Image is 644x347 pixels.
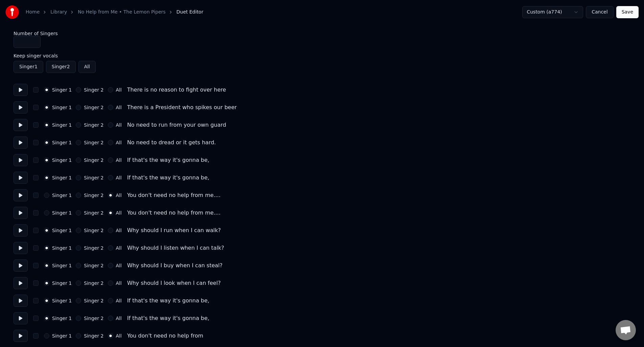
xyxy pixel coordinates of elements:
label: Singer 1 [52,123,72,127]
div: If that's the way it's gonna be, [127,174,209,182]
label: All [116,193,122,198]
label: Singer 1 [52,316,72,321]
button: Singer2 [46,61,76,73]
label: Singer 1 [52,210,72,215]
label: Singer 1 [52,298,72,303]
label: Singer 1 [52,281,72,286]
label: Singer 2 [84,246,103,250]
label: Singer 1 [52,246,72,250]
label: All [116,263,122,268]
button: Singer1 [14,61,43,73]
img: youka [5,5,19,19]
label: Singer 1 [52,228,72,233]
div: You don't need no help from [127,332,204,340]
label: Singer 2 [84,105,103,110]
div: You don't need no help from me.... [127,191,220,199]
div: If that's the way it's gonna be, [127,297,209,305]
a: Home [26,9,40,16]
label: Singer 2 [84,281,103,286]
label: Singer 2 [84,88,103,92]
label: All [116,281,122,286]
label: Singer 1 [52,88,72,92]
nav: breadcrumb [26,9,203,16]
label: Keep singer vocals [14,53,630,58]
div: Why should I buy when I can steal? [127,262,222,270]
label: All [116,158,122,163]
label: Singer 2 [84,140,103,145]
label: All [116,123,122,127]
label: All [116,210,122,215]
label: Singer 2 [84,333,103,338]
label: All [116,175,122,180]
div: Why should I look when I can feel? [127,279,221,287]
label: Singer 2 [84,228,103,233]
label: Singer 2 [84,263,103,268]
label: Singer 2 [84,193,103,198]
a: Library [50,9,67,16]
a: Open chat [616,320,636,340]
label: Singer 1 [52,263,72,268]
div: No need to run from your own guard [127,121,226,129]
label: Singer 2 [84,298,103,303]
label: Number of Singers [14,31,630,36]
label: All [116,333,122,338]
label: All [116,298,122,303]
label: Singer 2 [84,316,103,321]
div: If that's the way it's gonna be, [127,156,209,164]
label: Singer 2 [84,123,103,127]
label: All [116,246,122,250]
label: Singer 2 [84,175,103,180]
div: No need to dread or it gets hard. [127,139,216,147]
button: All [78,61,96,73]
label: Singer 1 [52,105,72,110]
label: All [116,316,122,321]
div: If that's the way it's gonna be, [127,314,209,322]
label: Singer 1 [52,140,72,145]
label: All [116,140,122,145]
label: Singer 2 [84,158,103,163]
div: You don't need no help from me.... [127,209,220,217]
label: Singer 1 [52,333,72,338]
span: Duet Editor [176,9,204,16]
label: All [116,228,122,233]
a: No Help from Me • The Lemon Pipers [78,9,166,16]
button: Save [616,6,639,18]
label: Singer 1 [52,193,72,198]
label: Singer 1 [52,158,72,163]
label: All [116,105,122,110]
div: There is no reason to fight over here [127,86,226,94]
label: Singer 1 [52,175,72,180]
div: Why should I run when I can walk? [127,226,221,234]
button: Cancel [586,6,613,18]
label: All [116,88,122,92]
label: Singer 2 [84,210,103,215]
div: Why should I listen when I can talk? [127,244,224,252]
div: There is a President who spikes our beer [127,103,237,111]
